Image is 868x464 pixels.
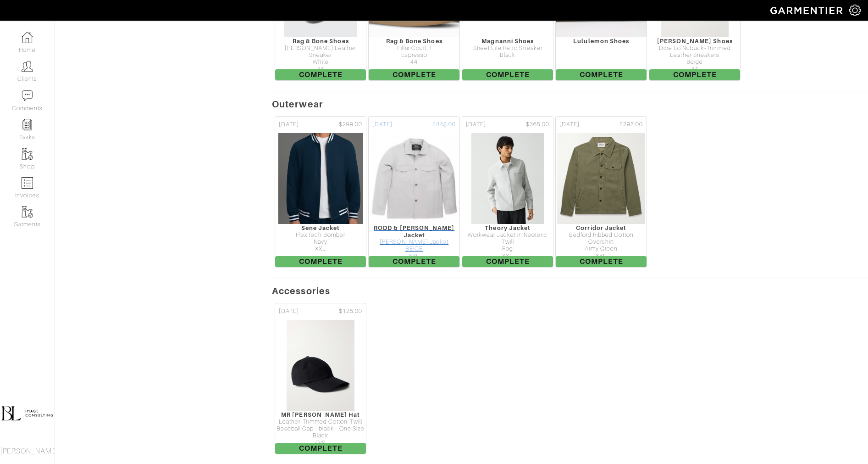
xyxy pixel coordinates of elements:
[275,246,366,252] div: XXL
[466,120,486,129] span: [DATE]
[554,115,648,268] a: [DATE] $295.00 Corridor Jacket Bedford Ribbed Cotton Overshirt Army Green XXL Complete
[462,38,553,45] div: Magnanni Shoes
[619,120,643,129] span: $295.00
[275,232,366,239] div: FlexTech Bomber
[369,59,459,66] div: 44
[462,256,553,267] span: Complete
[275,440,366,447] div: O/S
[462,45,553,52] div: Street Lite Retro Sneaker
[462,253,553,260] div: XXL
[372,120,393,129] span: [DATE]
[526,120,549,129] span: $365.00
[369,52,459,59] div: Espresso
[367,115,461,268] a: [DATE] $448.00 RODD & [PERSON_NAME] Jacket [PERSON_NAME] Jacket BEIGE XXL Complete
[272,285,868,296] h5: Accessories
[559,120,580,129] span: [DATE]
[556,224,647,231] div: Corridor Jacket
[22,90,33,101] img: comment-icon-a0a6a9ef722e966f86d9cbdc48e553b5cf19dbc54f86b18d962a5391bc8f6eb6.png
[556,232,647,246] div: Bedford Ribbed Cotton Overshirt
[369,239,459,246] div: [PERSON_NAME] Jacket
[369,246,459,252] div: BEIGE
[462,69,553,80] span: Complete
[274,115,367,268] a: [DATE] $299.00 Sene Jacket FlexTech Bomber Navy XXL Complete
[275,69,366,80] span: Complete
[286,319,355,411] img: cZ3xT93bQGthnNSfjEie7TpS
[275,59,366,66] div: White
[339,120,362,129] span: $299.00
[22,32,33,43] img: dashboard-icon-dbcd8f5a0b271acd01030246c82b418ddd0df26cd7fceb0bd07c9910d44c42f6.png
[369,45,459,52] div: Pillar Court II
[22,177,33,189] img: orders-icon-0abe47150d42831381b5fb84f609e132dff9fe21cb692f30cb5eec754e2cba89.png
[556,246,647,252] div: Army Green
[556,69,647,80] span: Complete
[366,133,462,224] img: a9D3oHKS5aZ7Yhek2TfpGdsQ
[369,256,459,267] span: Complete
[462,52,553,59] div: Black
[275,224,366,231] div: Sene Jacket
[649,38,740,45] div: [PERSON_NAME] Shoes
[22,206,33,218] img: garments-icon-b7da505a4dc4fd61783c78ac3ca0ef83fa9d6f193b1c9dc38574b1d14d53ca28.png
[556,253,647,260] div: XXL
[22,61,33,72] img: clients-icon-6bae9207a08558b7cb47a8932f037763ab4055f8c8b6bfacd5dc20c3e0201464.png
[275,45,366,59] div: [PERSON_NAME] Leather Sneaker
[22,148,33,160] img: garments-icon-b7da505a4dc4fd61783c78ac3ca0ef83fa9d6f193b1c9dc38574b1d14d53ca28.png
[649,66,740,73] div: 44
[279,120,299,129] span: [DATE]
[649,59,740,66] div: Beige
[275,411,366,418] div: MR [PERSON_NAME] Hat
[22,119,33,130] img: reminder-icon-8004d30b9f0a5d33ae49ab947aed9ed385cf756f9e5892f1edd6e32f2345188e.png
[369,38,459,45] div: Rag & Bone Shoes
[275,432,366,439] div: Black
[275,419,366,433] div: Leather-Trimmed Cotton-Twill Baseball Cap - black - One Size
[649,69,740,80] span: Complete
[369,224,459,239] div: RODD & [PERSON_NAME] Jacket
[556,38,647,45] div: Lululemon Shoes
[274,302,367,455] a: [DATE] $125.00 MR [PERSON_NAME] Hat Leather-Trimmed Cotton-Twill Baseball Cap - black - One Size ...
[462,232,553,246] div: Workwear Jacket in Neoteric Twill
[462,246,553,252] div: Fog
[369,69,459,80] span: Complete
[471,133,544,224] img: 47KzVoFSnUHudCdSKgu5EnrP
[275,66,366,73] div: 44
[849,5,861,16] img: gear-icon-white-bd11855cb880d31180b6d7d6211b90ccbf57a29d726f0c71d8c61bd08dd39cc2.png
[275,239,366,246] div: Navy
[766,2,849,18] img: garmentier-logo-header-white-b43fb05a5012e4ada735d5af1a66efaba907eab6374d6393d1fbf88cb4ef424d.png
[649,45,740,59] div: Dice Lo Nubuck-Trimmed Leather Sneakers
[279,307,299,316] span: [DATE]
[557,133,646,224] img: 4zREus9L67ErtjrDMzCTx1Mu
[275,443,366,454] span: Complete
[432,120,456,129] span: $448.00
[556,256,647,267] span: Complete
[461,115,554,268] a: [DATE] $365.00 Theory Jacket Workwear Jacket in Neoteric Twill Fog XXL Complete
[275,256,366,267] span: Complete
[369,253,459,260] div: XXL
[462,224,553,231] div: Theory Jacket
[272,99,868,110] h5: Outerwear
[275,38,366,45] div: Rag & Bone Shoes
[278,133,364,224] img: kTuFz3YHRCJFonjnARKnaLzk
[339,307,362,316] span: $125.00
